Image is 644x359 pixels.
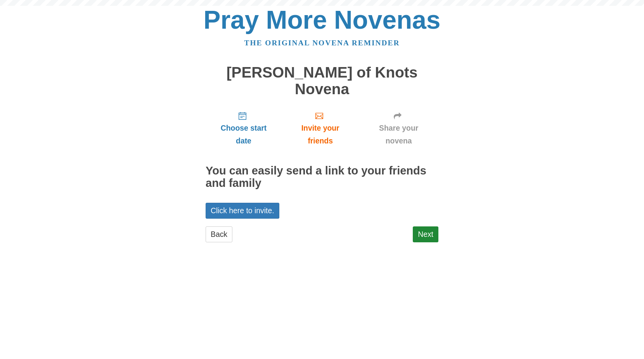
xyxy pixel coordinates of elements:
a: Pray More Novenas [204,5,441,34]
a: Choose start date [206,105,282,151]
span: Choose start date [213,122,274,147]
a: The original novena reminder [244,39,400,47]
h1: [PERSON_NAME] of Knots Novena [206,64,438,97]
a: Invite your friends [282,105,359,151]
a: Next [413,226,438,242]
a: Click here to invite. [206,203,279,219]
a: Back [206,226,232,242]
a: Share your novena [359,105,438,151]
h2: You can easily send a link to your friends and family [206,165,438,190]
span: Invite your friends [289,122,351,147]
span: Share your novena [367,122,431,147]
